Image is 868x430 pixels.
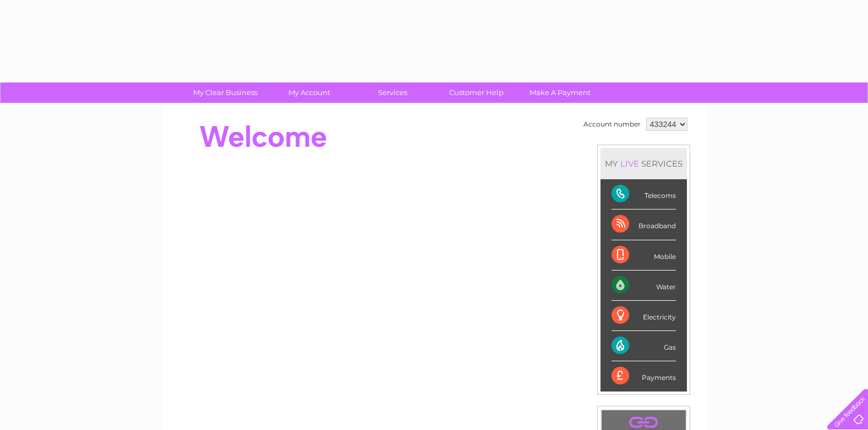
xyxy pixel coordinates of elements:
div: Payments [612,361,676,391]
div: MY SERVICES [600,148,687,179]
a: My Account [264,82,354,103]
div: Broadband [612,210,676,240]
div: Gas [612,331,676,361]
div: Water [612,271,676,301]
td: Account number [581,115,643,134]
a: Customer Help [431,82,522,103]
div: Mobile [612,240,676,271]
a: Services [347,82,438,103]
div: Telecoms [612,179,676,210]
div: Electricity [612,301,676,331]
a: Make A Payment [515,82,605,103]
a: My Clear Business [180,82,271,103]
div: LIVE [618,158,641,169]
